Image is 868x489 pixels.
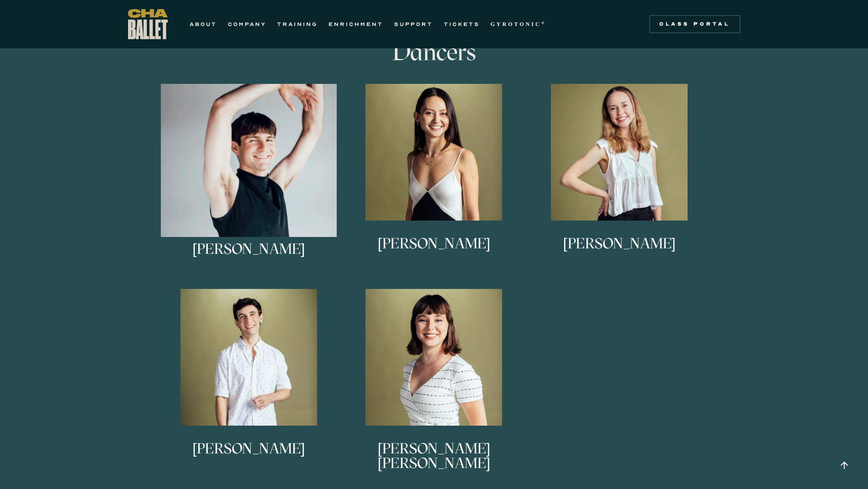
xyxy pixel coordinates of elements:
div: Class Portal [655,21,735,28]
h3: Dancers [286,38,582,66]
h3: [PERSON_NAME] [192,242,305,272]
a: [PERSON_NAME] [531,84,708,275]
a: ABOUT [190,19,217,30]
strong: GYROTONIC [491,21,541,27]
h3: [PERSON_NAME] [192,441,305,471]
a: ENRICHMENT [329,19,383,30]
a: TRAINING [277,19,318,30]
a: SUPPORT [394,19,433,30]
a: home [128,9,168,39]
a: [PERSON_NAME] [PERSON_NAME] [346,289,522,480]
a: GYROTONIC® [491,19,546,30]
a: [PERSON_NAME] [161,84,337,275]
sup: ® [541,21,546,25]
a: Class Portal [649,15,740,33]
h3: [PERSON_NAME] [PERSON_NAME] [346,441,522,471]
h3: [PERSON_NAME] [563,236,676,266]
a: [PERSON_NAME] [161,289,337,480]
h3: [PERSON_NAME] [378,236,490,266]
a: TICKETS [444,19,480,30]
a: COMPANY [228,19,266,30]
a: [PERSON_NAME] [346,84,522,275]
